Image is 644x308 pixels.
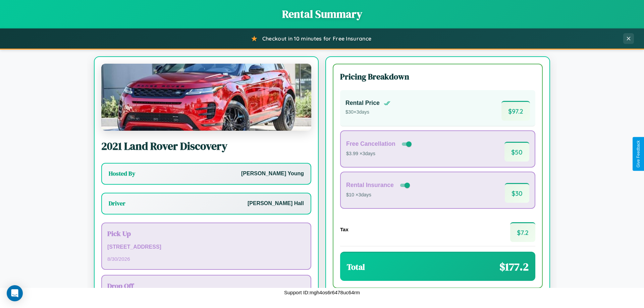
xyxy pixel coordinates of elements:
div: Open Intercom Messenger [7,285,23,301]
h3: Pick Up [107,229,305,238]
span: $ 7.2 [510,222,535,242]
h4: Rental Price [345,100,380,107]
h3: Pricing Breakdown [340,71,535,82]
span: Checkout in 10 minutes for Free Insurance [262,35,371,42]
h3: Driver [109,199,125,207]
img: Land Rover Discovery [101,64,311,131]
p: [PERSON_NAME] Hall [248,199,304,208]
p: [STREET_ADDRESS] [107,242,305,252]
p: [PERSON_NAME] Young [241,169,304,179]
span: $ 30 [505,183,529,203]
h3: Drop Off [107,281,305,291]
h4: Tax [340,227,348,232]
h3: Hosted By [109,170,135,178]
p: $10 × 3 days [346,191,411,199]
span: $ 97.2 [501,101,530,121]
span: $ 177.2 [499,259,529,274]
span: $ 50 [504,142,529,162]
p: $3.99 × 3 days [346,149,413,158]
h2: 2021 Land Rover Discovery [101,139,311,153]
h3: Total [347,261,365,272]
p: Support ID: mgh4os6r6478uc64rm [284,288,360,297]
div: Give Feedback [636,140,641,168]
p: $ 30 × 3 days [345,108,390,117]
h4: Free Cancellation [346,140,395,147]
h1: Rental Summary [7,7,637,21]
p: 8 / 30 / 2026 [107,254,305,263]
h4: Rental Insurance [346,182,394,189]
